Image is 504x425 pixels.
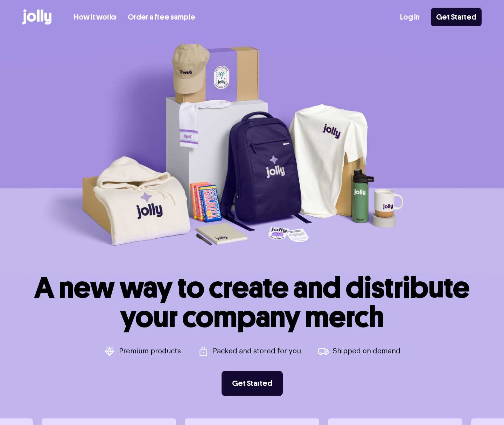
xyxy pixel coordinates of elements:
[128,12,195,23] a: Order a free sample
[400,12,420,23] a: Log In
[34,273,470,332] h1: A new way to create and distribute your company merch
[213,348,301,355] p: Packed and stored for you
[119,348,181,355] p: Premium products
[333,348,400,355] p: Shipped on demand
[431,8,482,26] a: Get Started
[74,12,117,23] a: How it works
[222,371,283,396] a: Get Started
